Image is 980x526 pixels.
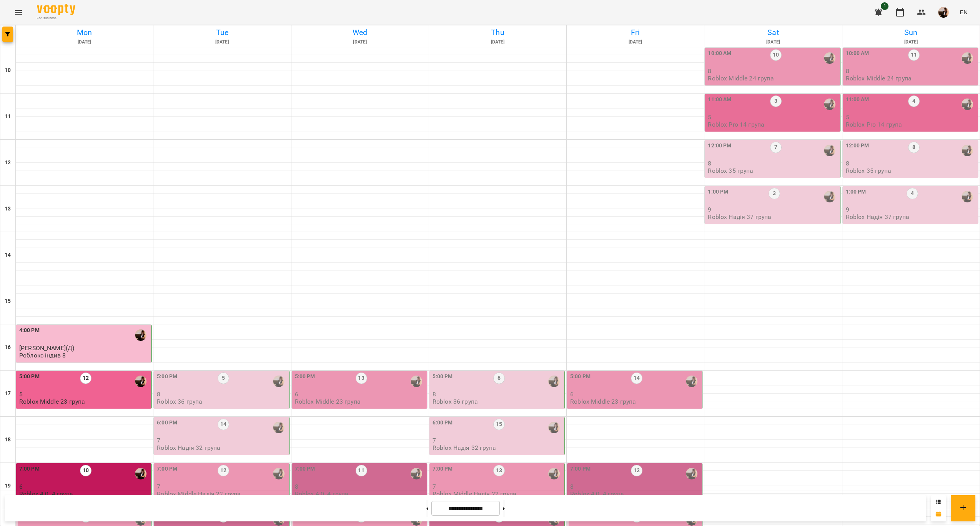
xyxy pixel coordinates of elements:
img: Надія Шрай [686,376,697,387]
span: For Business [37,16,75,21]
p: Roblox Middle 23 група [295,398,361,405]
label: 1:00 PM [846,188,866,196]
h6: 19 [5,482,11,490]
label: 10 [770,49,782,61]
div: Надія Шрай [962,145,973,156]
p: Roblox Middle 24 група [708,75,774,82]
label: 4:00 PM [19,326,40,335]
img: Надія Шрай [273,468,285,479]
img: Надія Шрай [273,422,285,433]
p: 6 [295,391,425,397]
img: Надія Шрай [135,376,146,387]
img: Надія Шрай [962,99,973,110]
label: 11:00 AM [846,95,869,104]
p: Roblox Надія 32 група [157,444,220,451]
h6: Fri [568,27,703,38]
label: 4 [908,95,920,107]
p: 8 [708,160,838,167]
p: 7 [157,437,287,444]
p: 6 [570,391,700,397]
button: EN [957,5,971,19]
p: 7 [433,437,563,444]
h6: 10 [5,66,11,75]
label: 13 [493,465,505,476]
label: 8 [908,142,920,153]
div: Надія Шрай [686,468,697,479]
span: 1 [881,2,888,10]
h6: [DATE] [293,38,428,46]
h6: Mon [17,27,152,38]
p: 5 [708,114,838,120]
span: EN [960,8,968,16]
p: 9 [708,206,838,213]
label: 5:00 PM [19,372,40,381]
h6: 12 [5,159,11,167]
p: 7 [433,483,563,490]
p: 7 [157,483,287,490]
img: Надія Шрай [962,191,973,202]
p: Roblox 35 група [846,167,891,174]
h6: Tue [155,27,290,38]
label: 13 [356,372,367,384]
label: 5:00 PM [295,372,315,381]
img: Надія Шрай [824,99,835,110]
img: Voopty Logo [37,4,75,15]
label: 14 [218,419,229,430]
h6: [DATE] [430,38,565,46]
span: [PERSON_NAME](Д) [19,344,74,352]
div: Надія Шрай [548,422,560,433]
h6: Thu [430,27,565,38]
label: 10:00 AM [846,49,869,58]
h6: Sun [844,27,978,38]
label: 12:00 PM [846,142,869,150]
img: Надія Шрай [411,376,422,387]
label: 11 [908,49,920,61]
h6: 11 [5,112,11,121]
img: Надія Шрай [548,468,560,479]
label: 5:00 PM [433,372,453,381]
label: 4 [907,188,918,199]
label: 7:00 PM [295,465,315,473]
label: 3 [770,95,782,107]
h6: 13 [5,205,11,213]
p: 8 [433,391,563,397]
p: 8 [570,483,700,490]
p: Roblox Надія 37 група [708,214,771,220]
label: 3 [769,188,780,199]
label: 5 [218,372,229,384]
label: 11:00 AM [708,95,731,104]
h6: [DATE] [568,38,703,46]
h6: Sat [705,27,840,38]
label: 6:00 PM [433,419,453,427]
p: 8 [295,483,425,490]
label: 7:00 PM [157,465,177,473]
h6: Wed [293,27,428,38]
label: 12 [218,465,229,476]
h6: [DATE] [155,38,290,46]
img: Надія Шрай [548,376,560,387]
h6: 18 [5,436,11,444]
img: Надія Шрай [824,52,835,64]
label: 10 [80,465,92,476]
p: 9 [846,206,976,213]
p: Roblox Pro 14 група [708,121,764,128]
img: Надія Шрай [135,329,146,341]
label: 12 [631,465,642,476]
p: Роблокс індив 8 [19,352,66,359]
label: 7:00 PM [570,465,591,473]
p: Roblox 36 група [157,398,202,405]
img: Надія Шрай [411,468,422,479]
p: Roblox Надія 37 група [846,214,909,220]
